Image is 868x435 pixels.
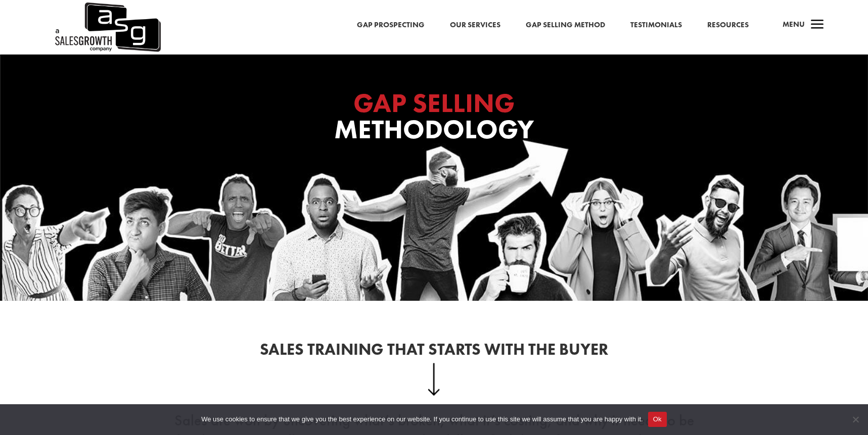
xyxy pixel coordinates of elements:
span: GAP SELLING [353,86,515,120]
span: No [850,414,860,424]
button: Ok [648,412,667,427]
img: down-arrow [428,363,440,395]
span: We use cookies to ensure that we give you the best experience on our website. If you continue to ... [201,414,643,424]
h1: Methodology [232,90,636,148]
h2: Sales Training That Starts With the Buyer [161,342,707,363]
